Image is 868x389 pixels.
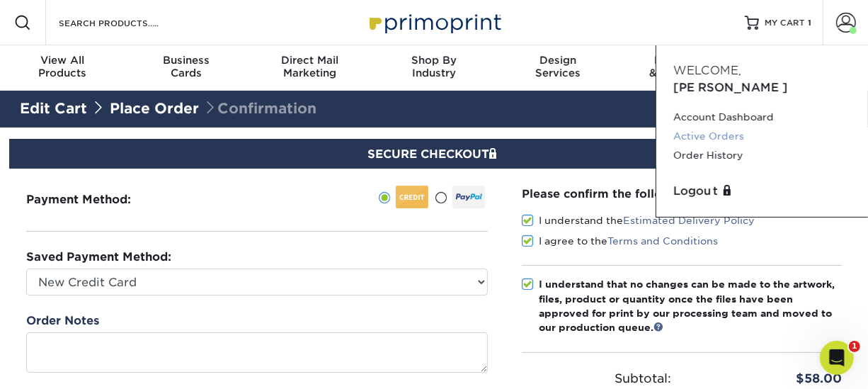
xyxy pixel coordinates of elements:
[673,64,741,77] span: Welcome,
[673,81,788,94] span: [PERSON_NAME]
[849,341,860,352] span: 1
[57,14,195,31] input: SEARCH PRODUCTS.....
[511,370,682,388] div: Subtotal:
[363,7,505,38] img: Primoprint
[765,17,805,29] span: MY CART
[607,235,718,247] a: Terms and Conditions
[110,100,199,117] a: Place Order
[203,100,316,117] span: Confirmation
[496,54,620,67] span: Design
[248,54,372,67] span: Direct Mail
[820,341,854,375] iframe: Intercom live chat
[248,45,372,91] a: Direct MailMarketing
[20,100,87,117] a: Edit Cart
[372,54,496,67] span: Shop By
[26,193,166,206] h3: Payment Method:
[522,234,718,248] label: I agree to the
[682,370,852,388] div: $58.00
[522,186,842,202] div: Please confirm the following:
[673,183,851,200] a: Logout
[26,249,171,266] label: Saved Payment Method:
[124,45,248,91] a: BusinessCards
[620,54,744,79] div: & Templates
[367,147,501,161] span: SECURE CHECKOUT
[26,312,99,329] label: Order Notes
[248,54,372,79] div: Marketing
[673,108,851,127] a: Account Dashboard
[539,277,842,335] div: I understand that no changes can be made to the artwork, files, product or quantity once the file...
[522,213,755,227] label: I understand the
[620,54,744,67] span: Resources
[496,54,620,79] div: Services
[372,54,496,79] div: Industry
[808,18,811,28] span: 1
[124,54,248,79] div: Cards
[496,45,620,91] a: DesignServices
[124,54,248,67] span: Business
[673,127,851,146] a: Active Orders
[372,45,496,91] a: Shop ByIndustry
[623,215,755,226] a: Estimated Delivery Policy
[673,146,851,165] a: Order History
[620,45,744,91] a: Resources& Templates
